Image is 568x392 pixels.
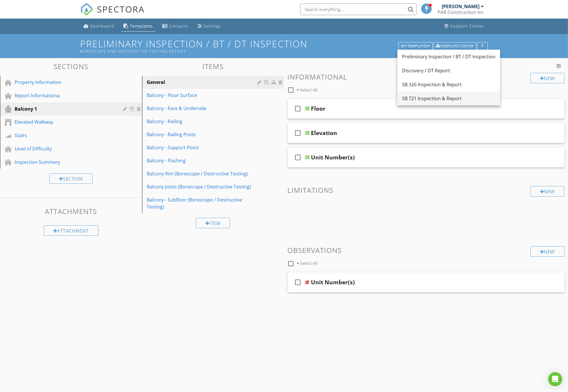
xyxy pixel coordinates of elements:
[147,131,259,138] div: Balcony - Railing Posts
[147,118,259,125] div: Balcony - Railing
[15,159,114,166] div: Inspection Summary
[442,21,487,32] a: Support Center
[147,157,259,164] div: Balcony - Flashing
[147,183,259,190] div: Balcony Joists (Borescope / Destructive Testing)
[147,105,259,112] div: Balcony - Face & Underside
[288,73,565,81] h3: Informational
[402,95,496,102] div: SB 721 Inspection & Report
[433,42,476,50] button: Template Center
[142,62,284,70] h3: Items
[121,21,155,32] a: Templates
[530,73,565,83] div: New
[15,79,114,86] div: Property Information
[15,145,114,152] div: Level of Difficulty
[44,225,99,236] div: Attachment
[97,3,145,15] span: SPECTORA
[15,118,114,125] div: Elevated Walkway
[130,23,153,29] div: Templates
[15,132,114,139] div: Stairs
[288,62,565,70] h3: Comments
[293,275,303,289] i: check_box_outline_blank
[311,154,355,161] div: Unit Number(s)
[160,21,191,32] a: Contacts
[530,246,565,257] div: New
[288,246,565,254] h3: Observations
[204,23,221,29] div: Settings
[311,130,337,136] div: Elevation
[293,150,303,164] i: check_box_outline_blank
[293,102,303,116] i: check_box_outline_blank
[293,126,303,140] i: check_box_outline_blank
[402,53,496,60] div: Preliminary Inspection / BT / DT Inspection
[401,44,430,48] div: My Templates
[169,23,189,29] div: Contacts
[80,3,93,16] img: The Best Home Inspection Software - Spectora
[82,21,117,32] a: Dashboard
[530,186,565,197] div: New
[402,67,496,74] div: Discovery / DT Report
[15,92,114,99] div: Report Informationa
[90,23,114,29] div: Dashboard
[80,39,488,53] h1: Preliminary Inspection / BT / DT Inspection
[311,279,355,286] div: Unit Number(s)
[147,144,259,151] div: Balcony - Support Posts
[147,196,259,210] div: Balcony - Subfloor (Borescope / Destructive Testing)
[438,9,484,15] div: PAR Construction Inc
[147,92,259,99] div: Balcony - Floor Surface
[80,49,401,53] div: Borescope and Destructive Testing Report
[15,105,114,112] div: Balcony 1
[300,87,318,93] span: Select All
[548,372,562,386] div: Open Intercom Messenger
[450,23,484,29] div: Support Center
[436,44,474,48] div: Template Center
[196,21,224,32] a: Settings
[433,43,476,48] a: Template Center
[300,3,417,15] input: Search everything...
[399,42,433,50] button: My Templates
[288,186,565,194] h3: Limitations
[49,173,93,184] div: Section
[196,218,230,228] div: Item
[147,79,259,86] div: General
[147,170,259,177] div: Balcony Rim (Borescope / Destructive Testing)
[402,81,496,88] div: SB 326 Inspection & Report
[300,260,318,266] span: Select All
[80,8,145,20] a: SPECTORA
[442,3,480,9] div: [PERSON_NAME]
[311,105,326,112] div: Floor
